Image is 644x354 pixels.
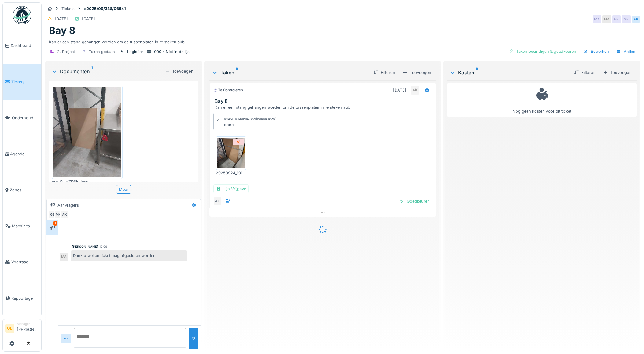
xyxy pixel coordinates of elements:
[82,16,95,22] div: [DATE]
[49,25,75,36] h1: Bay 8
[12,223,39,229] span: Machines
[17,322,39,335] li: [PERSON_NAME]
[216,170,246,176] div: 20250924_101315.jpg
[217,138,245,168] img: x4t9313f6av99yxypl2jmgbelzhc
[411,86,419,95] div: AK
[3,244,41,280] a: Voorraad
[57,49,75,55] div: 2. Project
[3,172,41,208] a: Zones
[55,16,68,22] div: [DATE]
[13,6,31,24] img: Badge_color-CXgf-gQk.svg
[5,322,39,336] a: GE Manager[PERSON_NAME]
[3,136,41,172] a: Agenda
[506,47,579,56] div: Taken beëindigen & goedkeuren
[397,197,432,205] div: Goedkeuren
[11,43,39,49] span: Dashboard
[89,49,115,55] div: Taken gedaan
[162,67,196,75] div: Toevoegen
[11,295,39,301] span: Rapportage
[224,122,276,128] div: done
[5,324,14,333] li: GE
[71,250,187,261] div: Dank u wel en ticket mag afgesloten worden.
[154,49,191,55] div: 000 - Niet in de lijst
[612,15,621,23] div: GE
[72,244,98,249] div: [PERSON_NAME]
[61,6,75,12] div: Tickets
[52,179,123,185] div: pro-SwHZD6lu.jpeg
[400,68,434,77] div: Toevoegen
[3,208,41,244] a: Machines
[3,64,41,100] a: Tickets
[451,86,633,114] div: Nog geen kosten voor dit ticket
[91,68,93,75] sup: 1
[215,98,433,104] h3: Bay 8
[48,210,57,219] div: GE
[572,68,598,77] div: Filteren
[212,69,369,76] div: Taken
[593,15,601,23] div: MA
[3,280,41,316] a: Rapportage
[54,210,63,219] div: MA
[622,15,631,23] div: GE
[49,37,637,45] div: Kan er een stang gehangen worden om de tussenplaten in te steken aub.
[82,6,128,12] strong: #2025/09/336/06541
[581,47,611,56] div: Bewerken
[213,184,249,193] div: Lijn Vrijgave
[11,259,39,265] span: Voorraad
[236,69,238,76] sup: 0
[632,15,640,23] div: AK
[393,87,406,93] div: [DATE]
[11,79,39,85] span: Tickets
[57,202,79,208] div: Aanvragers
[3,28,41,64] a: Dashboard
[127,49,144,55] div: Logistiek
[213,88,243,93] div: Te controleren
[602,15,611,23] div: MA
[51,68,162,75] div: Documenten
[116,185,131,194] div: Meer
[601,68,634,77] div: Toevoegen
[60,253,68,261] div: MA
[476,69,478,76] sup: 0
[3,100,41,136] a: Onderhoud
[12,115,39,121] span: Onderhoud
[224,117,276,121] div: Afsluit opmerking van [PERSON_NAME]
[371,68,398,77] div: Filteren
[17,322,39,326] div: Manager
[10,151,39,157] span: Agenda
[53,87,121,177] img: 9jgv4186mx3br99hlm39vmjzidr9
[450,69,569,76] div: Kosten
[614,47,638,56] div: Acties
[215,104,433,110] div: Kan er een stang gehangen worden om de tussenplaten in te steken aub.
[213,197,222,205] div: AK
[60,210,69,219] div: AK
[99,244,107,249] div: 10:06
[53,221,57,226] div: 1
[10,187,39,193] span: Zones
